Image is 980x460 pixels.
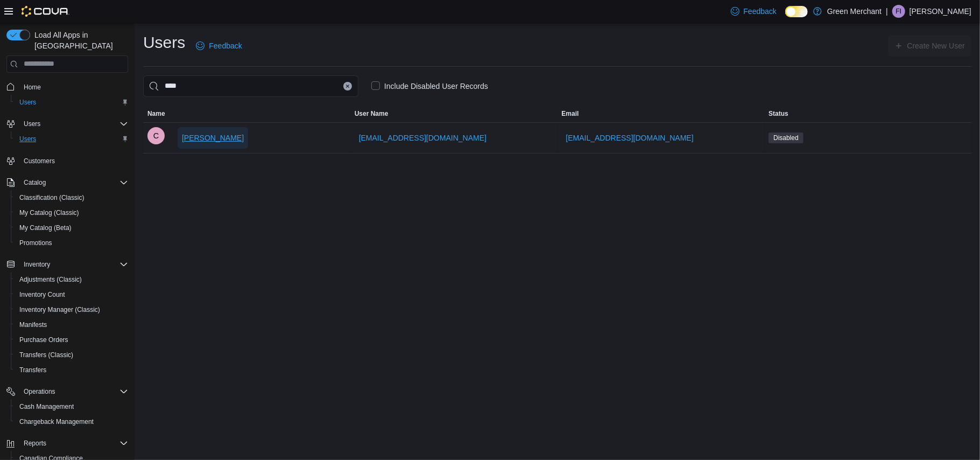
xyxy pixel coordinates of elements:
[2,175,132,190] button: Catalog
[19,336,68,344] span: Purchase Orders
[15,318,51,331] a: Manifests
[15,133,128,145] span: Users
[11,131,132,147] button: Users
[343,82,352,90] button: Clear input
[15,303,104,316] a: Inventory Manager (Classic)
[11,272,132,287] button: Adjustments (Classic)
[19,176,50,189] button: Catalog
[147,109,165,118] span: Name
[562,109,579,118] span: Email
[24,120,40,128] span: Users
[19,135,36,143] span: Users
[192,35,246,57] a: Feedback
[24,178,46,187] span: Catalog
[147,127,165,144] div: Cris
[19,117,45,130] button: Users
[15,364,128,377] span: Transfers
[19,402,74,411] span: Cash Management
[19,320,47,329] span: Manifests
[15,318,128,331] span: Manifests
[773,133,799,143] span: Disabled
[19,176,128,189] span: Catalog
[15,96,40,109] a: Users
[2,79,132,95] button: Home
[143,32,185,53] h1: Users
[907,40,965,51] span: Create New User
[19,385,128,398] span: Operations
[11,363,132,378] button: Transfers
[11,302,132,317] button: Inventory Manager (Classic)
[359,133,487,143] span: [EMAIL_ADDRESS][DOMAIN_NAME]
[11,347,132,363] button: Transfers (Classic)
[371,80,488,93] label: Include Disabled User Records
[24,83,41,92] span: Home
[15,415,128,428] span: Chargeback Management
[11,235,132,250] button: Promotions
[15,364,51,377] a: Transfers
[19,154,128,168] span: Customers
[15,206,83,219] a: My Catalog (Classic)
[15,133,40,145] a: Users
[896,5,902,18] span: FI
[15,221,76,234] a: My Catalog (Beta)
[11,287,132,302] button: Inventory Count
[355,127,491,149] button: [EMAIL_ADDRESS][DOMAIN_NAME]
[785,6,808,17] input: Dark Mode
[19,351,73,359] span: Transfers (Classic)
[769,133,803,143] span: Disabled
[15,349,77,361] a: Transfers (Classic)
[15,349,128,361] span: Transfers (Classic)
[15,236,57,249] a: Promotions
[892,5,905,18] div: Faiyaz Ismail
[19,239,52,247] span: Promotions
[15,273,86,286] a: Adjustments (Classic)
[19,98,36,107] span: Users
[11,317,132,332] button: Manifests
[15,288,69,301] a: Inventory Count
[15,96,128,109] span: Users
[15,191,128,204] span: Classification (Classic)
[2,384,132,399] button: Operations
[15,206,128,219] span: My Catalog (Classic)
[2,257,132,272] button: Inventory
[19,258,128,271] span: Inventory
[19,258,54,271] button: Inventory
[30,30,128,51] span: Load All Apps in [GEOGRAPHIC_DATA]
[15,333,128,346] span: Purchase Orders
[785,17,786,18] span: Dark Mode
[888,35,971,57] button: Create New User
[19,224,72,232] span: My Catalog (Beta)
[566,133,694,143] span: [EMAIL_ADDRESS][DOMAIN_NAME]
[15,415,98,428] a: Chargeback Management
[178,127,248,149] button: [PERSON_NAME]
[19,305,100,314] span: Inventory Manager (Classic)
[19,366,46,374] span: Transfers
[727,1,781,22] a: Feedback
[15,303,128,316] span: Inventory Manager (Classic)
[19,193,84,202] span: Classification (Classic)
[827,5,882,18] p: Green Merchant
[182,133,244,143] span: [PERSON_NAME]
[744,6,777,17] span: Feedback
[2,116,132,131] button: Users
[15,333,73,346] a: Purchase Orders
[22,6,69,17] img: Cova
[19,417,94,426] span: Chargeback Management
[562,127,698,149] button: [EMAIL_ADDRESS][DOMAIN_NAME]
[153,127,159,144] span: C
[910,5,971,18] p: [PERSON_NAME]
[11,95,132,110] button: Users
[24,157,55,165] span: Customers
[15,273,128,286] span: Adjustments (Classic)
[15,400,78,413] a: Cash Management
[769,109,788,118] span: Status
[19,290,65,299] span: Inventory Count
[19,275,82,284] span: Adjustments (Classic)
[19,81,45,94] a: Home
[11,332,132,347] button: Purchase Orders
[24,260,50,269] span: Inventory
[355,109,389,118] span: User Name
[19,437,51,450] button: Reports
[11,190,132,205] button: Classification (Classic)
[11,399,132,414] button: Cash Management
